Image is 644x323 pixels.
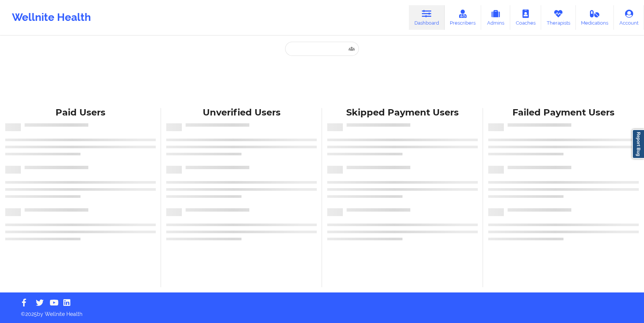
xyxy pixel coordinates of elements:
[166,107,317,118] div: Unverified Users
[541,5,576,30] a: Therapists
[576,5,614,30] a: Medications
[16,305,628,318] p: © 2025 by Wellnite Health
[632,129,644,159] a: Report Bug
[5,107,156,118] div: Paid Users
[481,5,510,30] a: Admins
[445,5,482,30] a: Prescribers
[488,107,639,118] div: Failed Payment Users
[614,5,644,30] a: Account
[327,107,478,118] div: Skipped Payment Users
[510,5,541,30] a: Coaches
[409,5,445,30] a: Dashboard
